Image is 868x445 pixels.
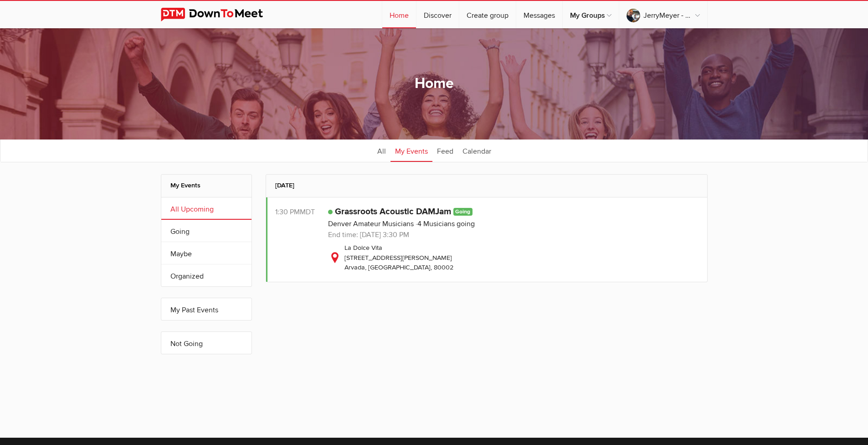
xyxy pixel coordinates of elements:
[390,139,432,162] a: My Events
[328,219,414,228] a: Denver Amateur Musicians
[453,208,473,216] span: Going
[382,1,416,28] a: Home
[432,139,458,162] a: Feed
[458,139,496,162] a: Calendar
[516,1,562,28] a: Messages
[619,1,707,28] a: JerryMeyer - Bass player/percussionist
[335,206,451,217] a: Grassroots Acoustic DAMJam
[563,1,619,28] a: My Groups
[161,197,252,219] a: All Upcoming
[373,139,390,162] a: All
[170,175,242,197] h2: My Events
[161,298,252,320] a: My Past Events
[459,1,516,28] a: Create group
[161,264,252,286] a: Organized
[328,230,409,239] span: End time: [DATE] 3:30 PM
[161,8,277,21] img: DownToMeet
[300,207,315,217] span: America/Denver
[161,332,252,354] a: Not Going
[275,207,328,217] div: 1:30 PM
[416,1,459,28] a: Discover
[161,220,252,242] a: Going
[161,242,252,264] a: Maybe
[328,243,698,273] div: La Dolce Vita [STREET_ADDRESS][PERSON_NAME] Arvada, [GEOGRAPHIC_DATA], 80002
[275,175,698,197] h2: [DATE]
[415,74,454,93] h1: Home
[416,219,475,228] span: 4 Musicians going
